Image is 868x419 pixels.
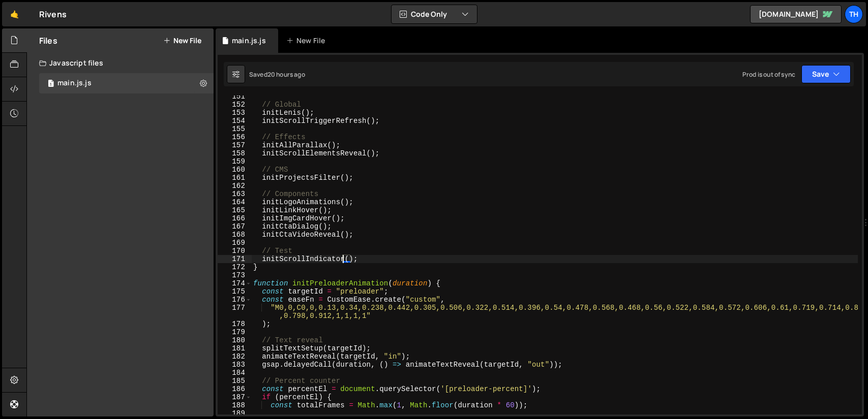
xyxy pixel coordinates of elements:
[742,70,795,79] div: Prod is out of sync
[48,80,54,88] span: 1
[39,35,57,46] h2: Files
[218,320,252,328] div: 178
[218,125,252,133] div: 155
[218,239,252,247] div: 169
[392,5,477,23] button: Code Only
[249,70,305,79] div: Saved
[218,133,252,141] div: 156
[218,198,252,206] div: 164
[218,166,252,174] div: 160
[218,174,252,182] div: 161
[218,263,252,271] div: 172
[218,231,252,239] div: 168
[218,336,252,344] div: 180
[218,385,252,393] div: 186
[218,393,252,401] div: 187
[57,79,92,88] div: main.js.js
[218,352,252,361] div: 182
[218,328,252,336] div: 179
[218,271,252,279] div: 173
[218,401,252,409] div: 188
[39,73,214,93] div: 17273/47859.js
[218,117,252,125] div: 154
[218,149,252,157] div: 158
[286,36,329,46] div: New File
[218,377,252,385] div: 185
[218,255,252,263] div: 171
[218,222,252,231] div: 167
[218,279,252,287] div: 174
[218,157,252,166] div: 159
[218,101,252,109] div: 152
[163,37,201,45] button: New File
[218,109,252,117] div: 153
[218,296,252,304] div: 176
[218,182,252,190] div: 162
[218,214,252,222] div: 166
[218,287,252,296] div: 175
[218,361,252,369] div: 183
[218,190,252,198] div: 163
[218,206,252,214] div: 165
[218,141,252,149] div: 157
[218,304,252,320] div: 177
[750,5,842,23] a: [DOMAIN_NAME]
[267,70,305,79] div: 20 hours ago
[218,92,252,101] div: 151
[218,409,252,417] div: 189
[27,53,214,73] div: Javascript files
[218,369,252,377] div: 184
[801,65,851,83] button: Save
[2,2,27,26] a: 🤙
[232,36,266,46] div: main.js.js
[218,247,252,255] div: 170
[218,344,252,352] div: 181
[845,5,863,23] a: Th
[39,8,67,20] div: Rivens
